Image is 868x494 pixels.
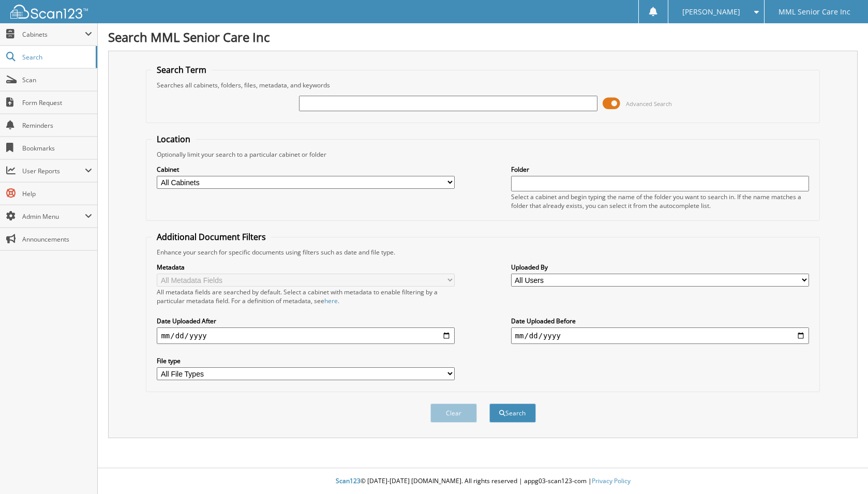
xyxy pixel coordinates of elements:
span: Help [22,189,92,198]
img: scan123-logo-white.svg [10,5,88,19]
span: Scan [22,76,92,84]
iframe: Chat Widget [816,444,868,494]
span: Search [22,53,91,62]
div: Optionally limit your search to a particular cabinet or folder [152,150,814,159]
button: Clear [430,403,477,423]
legend: Location [152,133,196,145]
div: Select a cabinet and begin typing the name of the folder you want to search in. If the name match... [511,192,809,210]
h1: Search MML Senior Care Inc [108,28,858,46]
span: Form Request [22,98,92,107]
div: Searches all cabinets, folders, files, metadata, and keywords [152,81,814,89]
span: Cabinets [22,30,85,39]
label: Folder [511,165,809,174]
span: MML Senior Care Inc [779,9,850,15]
button: Search [489,403,536,423]
label: Uploaded By [511,263,809,272]
label: Metadata [157,263,455,272]
input: end [511,327,809,344]
span: User Reports [22,167,85,175]
span: [PERSON_NAME] [682,9,740,15]
div: © [DATE]-[DATE] [DOMAIN_NAME]. All rights reserved | appg03-scan123-com | [98,469,868,494]
label: Date Uploaded After [157,317,455,325]
span: Announcements [22,235,92,244]
div: Enhance your search for specific documents using filters such as date and file type. [152,248,814,257]
span: Reminders [22,121,92,130]
a: here [324,296,338,305]
div: All metadata fields are searched by default. Select a cabinet with metadata to enable filtering b... [157,288,455,305]
a: Privacy Policy [592,476,631,485]
span: Bookmarks [22,144,92,153]
span: Admin Menu [22,212,85,221]
span: Scan123 [336,476,361,485]
legend: Additional Document Filters [152,231,271,243]
label: File type [157,356,455,365]
input: start [157,327,455,344]
label: Cabinet [157,165,455,174]
legend: Search Term [152,64,212,76]
label: Date Uploaded Before [511,317,809,325]
span: Advanced Search [626,100,672,108]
